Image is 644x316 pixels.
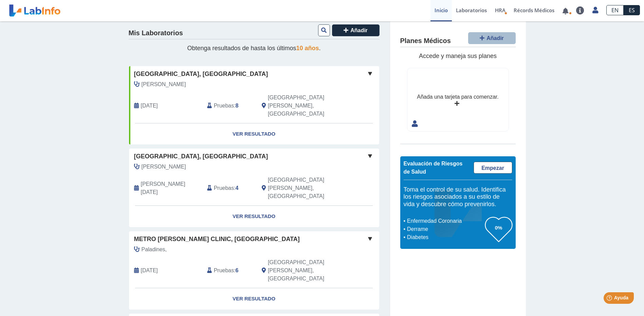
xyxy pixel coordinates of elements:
[468,32,516,44] button: Añadir
[134,152,268,161] span: [GEOGRAPHIC_DATA], [GEOGRAPHIC_DATA]
[141,102,158,110] span: 2025-10-01
[142,163,186,171] span: Paladines, Miguel
[236,103,239,108] b: 8
[350,27,368,33] span: Añadir
[142,245,167,254] span: Paladines,
[495,7,505,14] span: HRA
[214,184,234,192] span: Pruebas
[142,80,186,88] span: Paladines, Miguel
[268,258,343,283] span: San Juan, PR
[400,37,451,45] h4: Planes Médicos
[404,161,463,175] span: Evaluación de Riesgos de Salud
[214,266,234,275] span: Pruebas
[141,266,158,275] span: 2024-08-05
[417,93,498,101] div: Añada una tarjeta para comenzar.
[202,176,257,200] div: :
[485,223,512,232] h3: 0%
[405,225,485,233] li: Derrame
[419,53,497,59] span: Accede y maneja sus planes
[129,123,379,145] a: Ver Resultado
[129,29,183,37] h4: Mis Laboratorios
[405,217,485,225] li: Enfermedad Coronaria
[474,162,512,174] a: Empezar
[486,35,504,41] span: Añadir
[405,233,485,241] li: Diabetes
[606,5,624,15] a: EN
[584,290,637,309] iframe: Help widget launcher
[481,165,504,171] span: Empezar
[187,45,320,52] span: Obtenga resultados de hasta los últimos .
[129,206,379,227] a: Ver Resultado
[404,186,512,208] h5: Toma el control de su salud. Identifica los riesgos asociados a su estilo de vida y descubre cómo...
[268,176,343,200] span: San Juan, PR
[236,185,239,191] b: 4
[202,94,257,118] div: :
[134,70,268,79] span: [GEOGRAPHIC_DATA], [GEOGRAPHIC_DATA]
[129,288,379,310] a: Ver Resultado
[332,24,380,36] button: Añadir
[202,258,257,283] div: :
[134,235,300,244] span: Metro [PERSON_NAME] Clinic, [GEOGRAPHIC_DATA]
[624,5,640,15] a: ES
[141,180,202,196] span: 2025-01-03
[214,102,234,110] span: Pruebas
[296,45,319,52] span: 10 años
[236,268,239,273] b: 6
[268,94,343,118] span: San Juan, PR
